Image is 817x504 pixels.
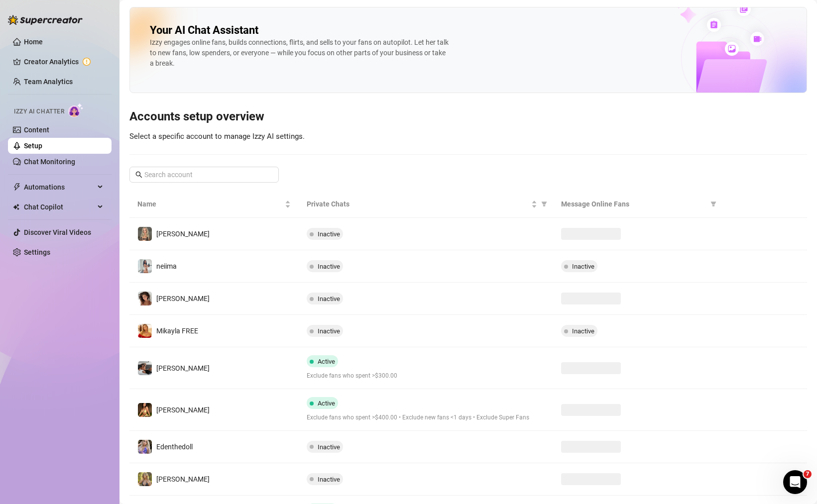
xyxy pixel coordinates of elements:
[24,199,95,215] span: Chat Copilot
[318,443,340,451] span: Inactive
[156,443,193,451] span: Edenthedoll
[572,263,594,270] span: Inactive
[572,327,594,335] span: Inactive
[129,109,807,125] h3: Accounts setup overview
[318,295,340,302] span: Inactive
[156,262,177,270] span: neiima
[307,199,529,209] span: Private Chats
[13,183,21,191] span: thunderbolt
[8,15,83,25] img: logo-BBDzfeDw.svg
[318,400,335,407] span: Active
[24,38,43,46] a: Home
[318,476,340,483] span: Inactive
[150,37,449,69] div: Izzy engages online fans, builds connections, flirts, and sells to your fans on autopilot. Let he...
[299,191,553,218] th: Private Chats
[24,158,75,166] a: Chat Monitoring
[129,132,305,141] span: Select a specific account to manage Izzy AI settings.
[156,327,198,335] span: Mikayla FREE
[804,470,812,478] span: 7
[138,472,152,486] img: Jess
[783,470,807,494] iframe: Intercom live chat
[318,327,340,335] span: Inactive
[144,169,265,180] input: Search account
[24,142,42,150] a: Setup
[137,199,283,209] span: Name
[561,199,706,209] span: Message Online Fans
[24,54,104,70] a: Creator Analytics exclamation-circle
[539,197,549,211] span: filter
[14,107,64,116] span: Izzy AI Chatter
[307,371,545,381] span: Exclude fans who spent >$300.00
[156,230,210,238] span: [PERSON_NAME]
[307,413,545,422] span: Exclude fans who spent >$400.00 • Exclude new fans <1 days • Exclude Super Fans
[318,358,335,365] span: Active
[138,440,152,454] img: Edenthedoll
[138,292,152,305] img: Chloe
[24,248,50,256] a: Settings
[138,403,152,417] img: Sumner
[156,364,210,372] span: [PERSON_NAME]
[68,103,84,117] img: AI Chatter
[156,475,210,483] span: [PERSON_NAME]
[138,324,152,338] img: Mikayla FREE
[135,171,142,178] span: search
[710,201,716,207] span: filter
[318,230,340,238] span: Inactive
[541,201,547,207] span: filter
[24,228,91,236] a: Discover Viral Videos
[138,227,152,241] img: Elsa
[318,263,340,270] span: Inactive
[13,203,19,210] img: Chat Copilot
[156,295,210,302] span: [PERSON_NAME]
[156,406,210,414] span: [PERSON_NAME]
[24,78,73,86] a: Team Analytics
[24,179,95,195] span: Automations
[138,361,152,375] img: Logan Blake
[150,23,258,37] h2: Your AI Chat Assistant
[24,126,49,134] a: Content
[708,197,718,211] span: filter
[138,259,152,273] img: neiima
[129,191,299,218] th: Name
